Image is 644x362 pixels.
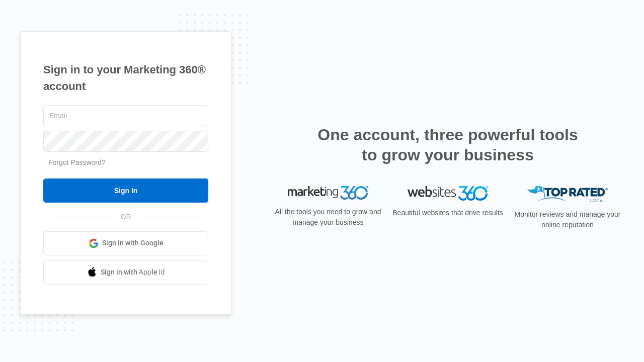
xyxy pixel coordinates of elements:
[43,61,208,95] h1: Sign in to your Marketing 360® account
[114,212,138,222] span: OR
[101,267,165,278] span: Sign in with Apple Id
[102,238,164,248] span: Sign in with Google
[43,105,208,126] input: Email
[408,186,488,201] img: Websites 360
[43,260,208,285] a: Sign in with Apple Id
[288,186,368,200] img: Marketing 360
[511,209,624,230] p: Monitor reviews and manage your online reputation
[391,208,504,218] p: Beautiful websites that drive results
[314,125,581,165] h2: One account, three powerful tools to grow your business
[272,207,384,228] p: All the tools you need to grow and manage your business
[48,158,106,166] a: Forgot Password?
[43,178,208,203] input: Sign In
[527,186,608,203] img: Top Rated Local
[43,231,208,255] a: Sign in with Google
